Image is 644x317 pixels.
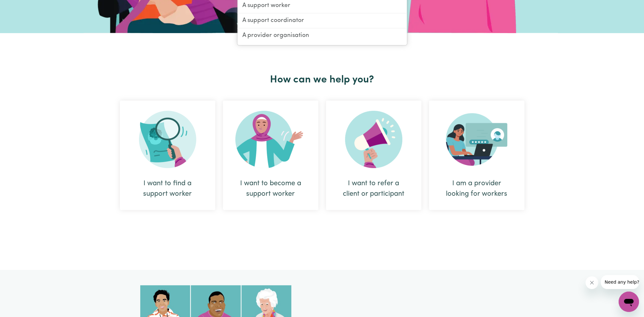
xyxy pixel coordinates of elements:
h2: How can we help you? [116,74,528,86]
div: I am a provider looking for workers [429,101,524,210]
iframe: Close message [585,276,598,289]
div: I want to find a support worker [120,101,215,210]
div: I want to become a support worker [223,101,318,210]
div: I want to refer a client or participant [326,101,421,210]
div: I want to refer a client or participant [341,178,406,199]
div: I want to find a support worker [135,178,200,199]
iframe: Message from company [601,275,639,289]
a: A support coordinator [237,13,407,28]
a: A provider organisation [237,28,407,43]
img: Search [139,111,196,168]
img: Become Worker [235,111,306,168]
img: Refer [345,111,402,168]
img: Provider [446,111,508,168]
iframe: Button to launch messaging window [619,292,639,312]
span: Need any help? [4,4,38,10]
div: I want to become a support worker [238,178,303,199]
div: I am a provider looking for workers [444,178,509,199]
